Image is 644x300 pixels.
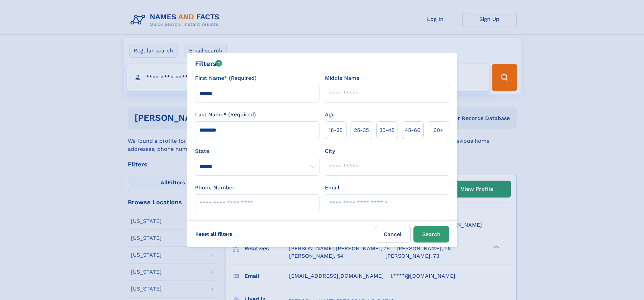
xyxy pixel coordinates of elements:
[413,226,449,243] button: Search
[195,74,257,82] label: First Name* (Required)
[195,111,256,119] label: Last Name* (Required)
[325,111,335,119] label: Age
[325,147,335,155] label: City
[379,126,395,134] span: 35‑45
[329,126,342,134] span: 18‑25
[325,184,339,192] label: Email
[354,126,369,134] span: 25‑35
[325,74,359,82] label: Middle Name
[375,226,411,243] label: Cancel
[405,126,421,134] span: 45‑60
[433,126,444,134] span: 60+
[191,226,237,242] label: Reset all filters
[195,59,222,69] div: Filters
[195,147,319,155] label: State
[195,184,235,192] label: Phone Number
